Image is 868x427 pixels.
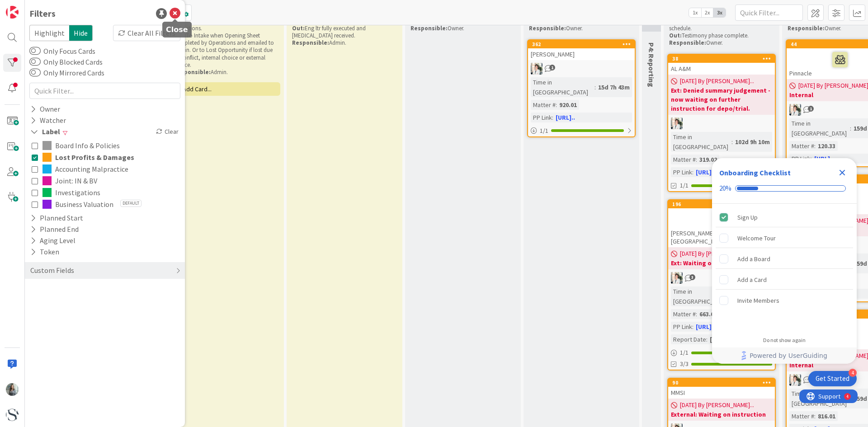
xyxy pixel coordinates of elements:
[668,387,775,399] div: MMSI
[696,155,697,164] span: :
[671,86,772,113] b: Ext: Denied summary judgement - now waiting on further instruction for depo/trial.
[697,309,719,319] div: 663.07
[668,272,775,284] div: KT
[647,42,656,87] span: P4: Reporting
[32,163,178,175] button: Accounting Malpractice
[789,104,801,116] img: KT
[697,155,719,164] div: 319.02
[716,291,853,310] div: Invite Members is incomplete.
[689,8,701,17] span: 1x
[814,411,816,421] span: :
[29,83,180,99] input: Quick Filter...
[816,411,838,421] div: 816.01
[531,77,594,97] div: Time in [GEOGRAPHIC_DATA]
[47,4,49,11] div: 4
[672,56,775,62] div: 38
[735,5,803,21] input: Quick Filter...
[29,68,41,77] button: Only Mirrored Cards
[763,337,806,344] div: Do not show again
[540,126,548,136] span: 1 / 1
[671,309,696,319] div: Matter #
[55,175,97,187] span: Joint: IN & BV
[113,25,180,41] div: Clear All Filters
[671,334,706,344] div: Report Date
[671,132,731,152] div: Time in [GEOGRAPHIC_DATA]
[29,47,41,56] button: Only Focus Cards
[712,204,857,331] div: Checklist items
[668,55,775,63] div: 38
[719,184,731,192] div: 20%
[696,309,697,319] span: :
[789,411,814,421] div: Matter #
[668,200,775,208] div: 196
[668,379,775,399] div: 90MMSI
[529,25,634,32] p: Owner.
[532,41,635,47] div: 362
[528,63,635,75] div: KT
[701,8,713,17] span: 2x
[708,334,731,344] div: [DATE]
[716,270,853,290] div: Add a Card is incomplete.
[731,137,733,147] span: :
[788,24,825,32] strong: Responsible:
[529,24,566,32] strong: Responsible:
[29,126,61,137] div: Label
[531,113,552,122] div: PP Link
[816,374,849,383] div: Get Started
[811,154,812,164] span: :
[716,207,853,227] div: Sign Up is complete.
[680,348,689,357] span: 1 / 1
[672,201,775,207] div: 196
[557,100,579,110] div: 920.01
[29,212,84,224] div: Planned Start
[55,151,134,163] span: Lost Profits & Damages
[689,274,695,280] span: 3
[671,410,772,419] b: External: Waiting on instruction
[737,295,779,306] div: Invite Members
[737,253,770,264] div: Add a Board
[671,155,696,164] div: Matter #
[719,184,849,192] div: Checklist progress: 20%
[712,158,857,364] div: Checklist Container
[69,25,93,41] span: Hide
[668,208,775,247] div: [PERSON_NAME] v. [GEOGRAPHIC_DATA]
[292,24,305,32] strong: Out:
[680,181,689,190] span: 1/1
[6,408,19,421] img: avatar
[55,198,113,210] span: Business Valuation
[667,199,776,371] a: 196[PERSON_NAME] v. [GEOGRAPHIC_DATA][DATE] By [PERSON_NAME]...Ext: Waiting on instructionKTTime ...
[527,39,636,137] a: 362[PERSON_NAME]KTTime in [GEOGRAPHIC_DATA]:15d 7h 43mMatter #:920.01PP Link:[URL]..1/1
[531,63,542,75] img: KT
[669,32,682,39] strong: Out:
[669,32,774,39] p: Testimony phase complete.
[6,6,19,19] img: Visit kanbanzone.com
[32,198,178,210] button: Business ValuationDefault
[835,165,849,180] div: Close Checklist
[668,55,775,75] div: 38AL A&M
[808,371,857,386] div: Open Get Started checklist, remaining modules: 4
[672,380,775,386] div: 90
[750,350,827,361] span: Powered by UserGuiding
[850,123,851,133] span: :
[808,106,814,112] span: 1
[55,140,120,151] span: Board Info & Policies
[528,40,635,48] div: 362
[816,141,838,151] div: 120.33
[410,24,448,32] strong: Responsible:
[594,82,596,92] span: :
[29,115,67,126] div: Watcher
[680,359,689,369] span: 3/3
[556,113,575,122] a: [URL]..
[789,389,850,408] div: Time in [GEOGRAPHIC_DATA]
[29,235,76,246] div: Aging Level
[154,126,180,137] div: Clear
[712,347,857,364] div: Footer
[174,68,211,76] strong: Responsible:
[29,224,80,235] div: Planned End
[549,65,555,70] span: 1
[789,141,814,151] div: Matter #
[671,272,683,284] img: KT
[789,118,850,138] div: Time in [GEOGRAPHIC_DATA]
[292,39,397,47] p: Admin.
[29,56,103,67] label: Only Blocked Cards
